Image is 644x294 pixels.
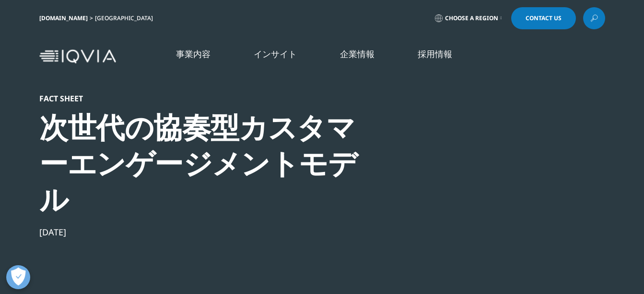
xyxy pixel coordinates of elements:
[39,14,88,22] a: [DOMAIN_NAME]
[95,14,157,22] div: [GEOGRAPHIC_DATA]
[340,48,375,60] a: 企業情報
[445,14,498,22] span: Choose a Region
[39,109,368,217] div: 次世代の協奏型カスタマーエンゲージメントモデル
[6,265,30,289] button: 優先設定センターを開く
[526,15,562,21] span: Contact Us
[120,34,605,79] nav: Primary
[254,48,297,60] a: インサイト
[39,94,368,103] div: Fact Sheet
[176,48,211,60] a: 事業内容
[418,48,452,60] a: 採用情報
[511,7,576,29] a: Contact Us
[39,226,368,238] div: [DATE]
